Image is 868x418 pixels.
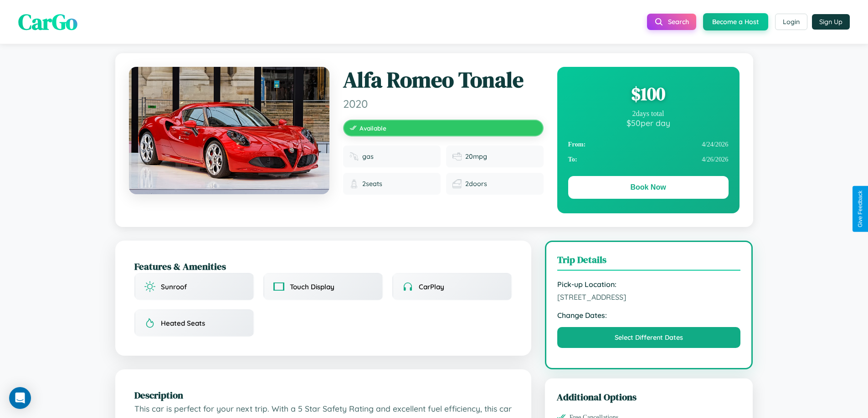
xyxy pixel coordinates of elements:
[465,152,487,161] span: 20 mpg
[362,180,382,188] span: 2 seats
[343,67,544,93] h1: Alfa Romeo Tonale
[557,292,741,302] span: [STREET_ADDRESS]
[647,14,696,30] button: Search
[568,118,729,128] div: $ 50 per day
[812,14,850,30] button: Sign Up
[452,179,462,188] img: Doors
[134,388,512,402] h2: Description
[343,97,544,111] span: 2020
[465,180,487,188] span: 2 doors
[557,390,741,403] h3: Additional Options
[134,260,512,273] h2: Features & Amenities
[568,110,729,118] div: 2 days total
[290,282,334,291] span: Touch Display
[9,387,31,409] div: Open Intercom Messenger
[161,282,187,291] span: Sunroof
[568,176,729,199] button: Book Now
[557,311,741,320] strong: Change Dates:
[775,14,807,30] button: Login
[18,7,77,37] span: CarGo
[568,156,577,163] strong: To:
[362,152,374,161] span: gas
[703,13,768,30] button: Become a Host
[568,141,586,148] strong: From:
[568,152,729,167] div: 4 / 26 / 2026
[360,124,386,132] span: Available
[557,280,741,289] strong: Pick-up Location:
[568,137,729,152] div: 4 / 24 / 2026
[349,179,359,188] img: Seats
[668,18,689,26] span: Search
[419,282,444,291] span: CarPlay
[857,191,863,227] div: Give Feedback
[349,152,359,161] img: Fuel type
[161,319,205,327] span: Heated Seats
[557,327,741,348] button: Select Different Dates
[557,253,741,271] h3: Trip Details
[568,81,729,106] div: $ 100
[129,67,329,194] img: Alfa Romeo Tonale 2020
[452,152,462,161] img: Fuel efficiency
